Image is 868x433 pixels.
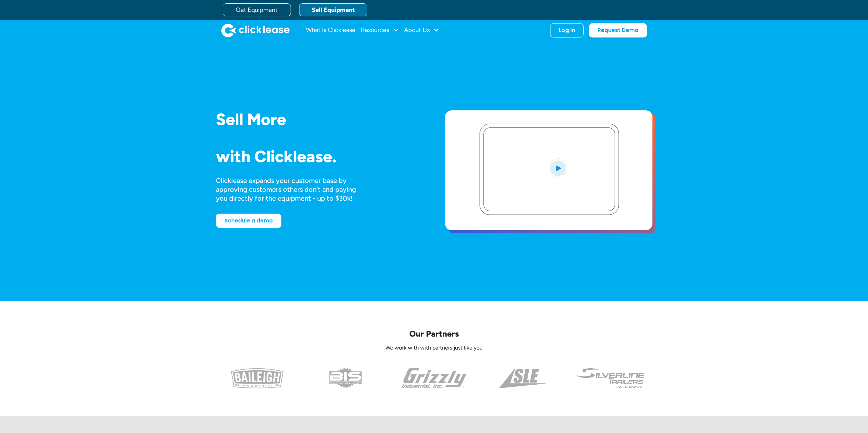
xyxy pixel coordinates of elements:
a: What Is Clicklease [306,24,355,37]
img: Blue play button logo on a light blue circular background [549,158,567,177]
img: Clicklease logo [221,24,290,37]
a: Get Equipment [223,3,291,16]
div: Resources [361,24,399,37]
img: the logo for beaver industrial supply [329,368,362,388]
a: Request Demo [589,23,647,37]
h1: Sell More [216,110,423,128]
div: Log In [559,27,575,34]
p: Our Partners [216,328,652,339]
img: undefined [576,368,646,388]
a: open lightbox [445,110,652,230]
p: We work with with partners just like you [216,344,652,352]
a: home [221,24,290,37]
a: Sell Equipment [299,3,367,16]
div: Clicklease expands your customer base by approving customers others don’t and paying you directly... [216,176,369,203]
a: Schedule a demo [216,214,281,228]
img: the grizzly industrial inc logo [401,368,467,388]
img: a black and white photo of the side of a triangle [499,368,546,388]
h1: with Clicklease. [216,148,423,166]
div: About Us [404,24,439,37]
img: baileigh logo [231,368,284,388]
